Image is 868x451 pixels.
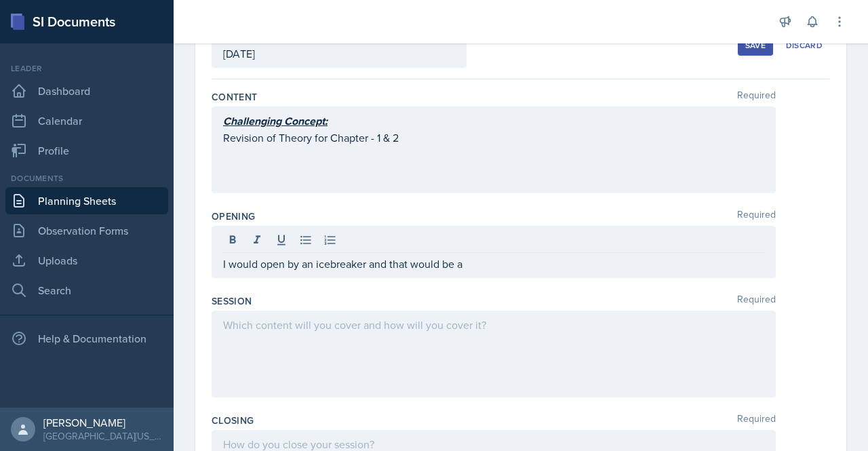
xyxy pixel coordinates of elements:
[212,414,254,427] label: Closing
[786,40,823,51] div: Discard
[5,107,168,134] a: Calendar
[5,172,168,184] div: Documents
[778,35,830,56] button: Discard
[5,62,168,75] div: Leader
[745,40,766,51] div: Save
[223,130,764,146] p: Revision of Theory for Chapter - 1 & 2
[737,414,776,427] span: Required
[43,416,163,429] div: [PERSON_NAME]
[212,90,257,104] label: Content
[737,90,776,104] span: Required
[5,77,168,104] a: Dashboard
[223,256,764,272] p: I would open by an icebreaker and that would be a
[5,217,168,244] a: Observation Forms
[223,113,328,129] u: Challenging Concept:
[5,325,168,352] div: Help & Documentation
[212,294,252,308] label: Session
[5,277,168,304] a: Search
[43,429,163,443] div: [GEOGRAPHIC_DATA][US_STATE]
[5,247,168,274] a: Uploads
[737,294,776,308] span: Required
[212,210,255,223] label: Opening
[738,35,773,56] button: Save
[5,187,168,214] a: Planning Sheets
[737,210,776,223] span: Required
[5,137,168,164] a: Profile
